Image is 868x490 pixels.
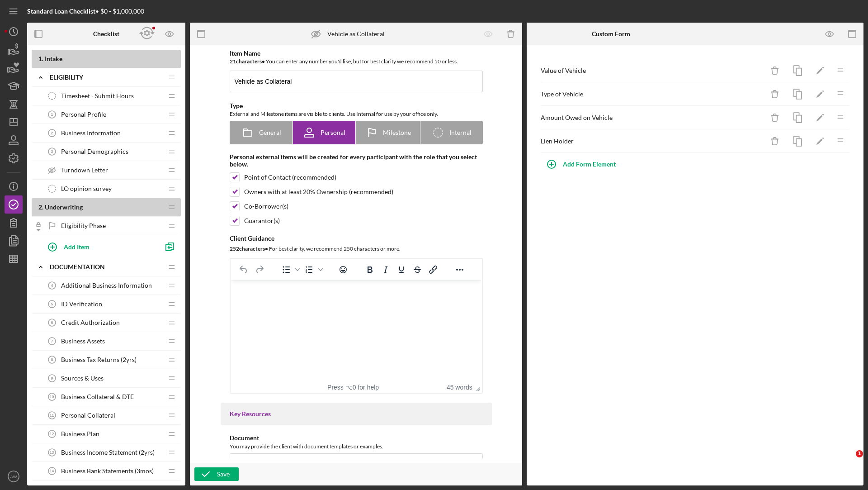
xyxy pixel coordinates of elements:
iframe: Rich Text Area [231,280,482,381]
tspan: 13 [50,450,54,455]
span: Eligibility Phase [61,222,106,229]
div: Eligibility [50,74,163,81]
span: Business Tax Returns (2yrs) [61,356,137,363]
b: 252 character s • [230,245,268,252]
b: Checklist [93,30,119,38]
tspan: 3 [51,149,53,154]
button: Insert/edit link [425,263,441,276]
button: Reveal or hide additional toolbar items [452,263,467,276]
span: Business Bank Statements (3mos) [61,467,154,475]
button: Undo [236,263,251,276]
div: Add Form Element [563,155,616,173]
span: LO opinion survey [61,185,112,192]
span: Internal [449,129,472,136]
button: 45 words [447,384,472,391]
span: 1 . [38,55,43,62]
span: Business Income Statement (2yrs) [61,449,155,456]
span: Turndown Letter [61,167,108,174]
button: Add Form Element [540,155,625,173]
span: Personal Collateral [61,412,115,419]
tspan: 10 [50,395,54,399]
button: Save [194,467,239,481]
span: Additional Business Information [61,282,152,289]
span: Business Information [61,129,121,137]
tspan: 6 [51,320,53,325]
button: Preview as [160,24,180,44]
div: Personal external items will be created for every participant with the role that you select below. [230,153,483,168]
div: Numbered list [302,263,324,276]
tspan: 11 [50,413,54,418]
div: Type of Vehicle [541,90,764,98]
div: Type [230,102,483,109]
div: Documentation [50,263,163,271]
div: You may provide the client with document templates or examples. [230,442,483,451]
text: AW [10,474,17,479]
div: Add Item [64,238,90,255]
div: Item Name [230,50,483,57]
div: Co-Borrower(s) [244,203,288,210]
div: Press the Up and Down arrow keys to resize the editor. [472,381,482,393]
div: External and Milestone items are visible to clients. Use Internal for use by your office only. [230,109,483,119]
div: Guarantor(s) [244,217,280,224]
tspan: 8 [51,357,53,362]
button: Underline [394,263,409,276]
tspan: 4 [51,283,53,288]
tspan: 1 [51,112,53,117]
div: Owners with at least 20% Ownership (recommended) [244,188,393,195]
b: Standard Loan Checklist [27,7,95,15]
div: Point of Contact (recommended) [244,174,336,181]
tspan: 5 [51,302,53,306]
button: Emojis [335,263,351,276]
span: ID Verification [61,300,102,308]
div: Document [230,434,483,442]
div: Bullet list [278,263,301,276]
span: Business Collateral & DTE [61,393,134,400]
button: Redo [252,263,267,276]
button: Add Item [41,238,158,256]
tspan: 12 [50,432,54,436]
span: Personal Demographics [61,148,128,155]
button: Strikethrough [410,263,425,276]
span: Personal Profile [61,111,106,118]
button: Bold [362,263,377,276]
span: Timesheet - Submit Hours [61,92,134,100]
span: General [259,129,281,136]
div: Save [217,467,230,481]
span: Milestone [383,129,411,136]
div: Lien Holder [541,138,764,145]
span: Sources & Uses [61,375,104,382]
button: Italic [378,263,393,276]
tspan: 9 [51,376,53,381]
div: Press ⌥0 for help [313,384,393,391]
div: Amount Owed on Vehicle [541,114,764,121]
b: Custom Form [592,30,630,38]
span: Credit Authorization [61,319,120,326]
span: 2 . [38,203,43,211]
button: AW [5,467,23,485]
span: Underwriting [45,203,83,211]
div: You can enter any number you'd like, but for best clarity we recommend 50 or less. [230,57,483,66]
div: Key Resources [230,410,483,418]
div: Client Guidance [230,235,483,242]
span: 1 [856,450,863,457]
span: Business Assets [61,338,105,345]
tspan: 2 [51,131,53,135]
div: For best clarity, we recommend 250 characters or more. [230,244,483,253]
div: Value of Vehicle [541,67,764,74]
div: • $0 - $1,000,000 [27,8,144,15]
tspan: 14 [50,469,54,473]
b: 21 character s • [230,58,265,65]
tspan: 7 [51,339,53,343]
span: Intake [45,55,62,62]
span: Personal [321,129,345,136]
div: Vehicle as Collateral [327,30,385,38]
span: Business Plan [61,430,99,438]
iframe: Intercom live chat [837,450,859,472]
